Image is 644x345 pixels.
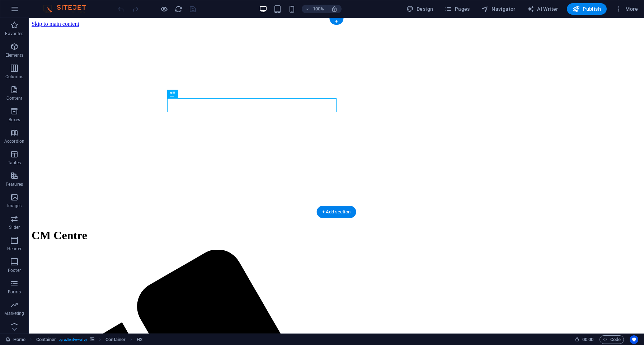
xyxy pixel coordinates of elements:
[404,3,436,15] button: Design
[316,206,356,218] div: + Add section
[59,335,87,344] span: . gradient-overlay
[160,5,168,13] button: Click here to leave preview mode and continue editing
[331,6,338,12] i: On resize automatically adjust zoom level to fit chosen device.
[4,138,24,144] p: Accordion
[5,52,24,58] p: Elements
[481,5,516,13] span: Navigator
[479,3,518,15] button: Navigator
[137,335,142,344] span: Click to select. Double-click to edit
[445,5,470,13] span: Pages
[9,225,20,230] p: Slider
[105,335,126,344] span: Click to select. Double-click to edit
[6,335,25,344] a: Click to cancel selection. Double-click to open Pages
[573,5,601,13] span: Publish
[90,337,94,341] i: This element contains a background
[8,160,21,166] p: Tables
[575,335,594,344] h6: Session time
[329,18,343,25] div: +
[600,335,624,344] button: Code
[442,3,473,15] button: Pages
[5,31,23,37] p: Favorites
[5,74,23,80] p: Columns
[404,3,436,15] div: Design (Ctrl+Alt+Y)
[6,95,22,101] p: Content
[302,5,327,13] button: 100%
[8,289,21,295] p: Forms
[524,3,561,15] button: AI Writer
[7,203,22,209] p: Images
[9,117,20,123] p: Boxes
[587,337,588,342] span: :
[612,3,641,15] button: More
[6,181,23,187] p: Features
[406,5,433,13] span: Design
[567,3,607,15] button: Publish
[527,5,558,13] span: AI Writer
[36,335,143,344] nav: breadcrumb
[174,5,183,13] i: Reload page
[7,246,22,252] p: Header
[312,5,324,13] h6: 100%
[174,5,183,13] button: reload
[630,335,638,344] button: Usercentrics
[3,3,51,9] a: Skip to main content
[4,311,24,316] p: Marketing
[615,5,638,13] span: More
[582,335,593,344] span: 00 00
[8,268,21,273] p: Footer
[36,335,56,344] span: Click to select. Double-click to edit
[603,335,621,344] span: Code
[41,5,95,13] img: Editor Logo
